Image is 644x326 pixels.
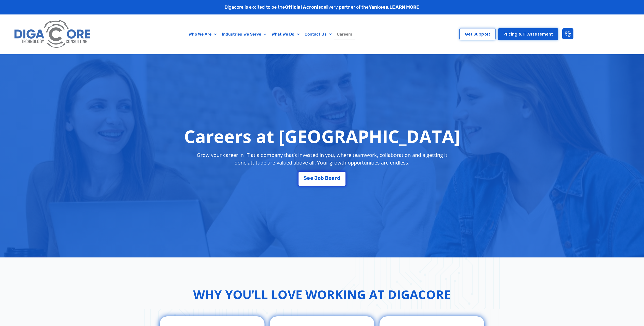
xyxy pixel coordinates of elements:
[459,28,496,40] a: Get Support
[321,175,324,181] span: b
[186,28,219,40] a: Who We Are
[369,4,388,10] strong: Yankees
[184,126,460,146] h1: Careers at [GEOGRAPHIC_DATA]
[304,175,307,181] span: S
[269,28,302,40] a: What We Do
[335,175,337,181] span: r
[124,28,417,40] nav: Menu
[332,175,335,181] span: a
[302,28,334,40] a: Contact Us
[310,175,313,181] span: e
[12,17,93,52] img: Digacore logo 1
[307,175,310,181] span: e
[337,175,340,181] span: d
[299,172,345,186] a: See Job Board
[328,175,332,181] span: o
[225,4,420,11] p: Digacore is excited to be the delivery partner of the .
[219,28,269,40] a: Industries We Serve
[285,4,321,10] strong: Official Acronis
[498,28,558,40] a: Pricing & IT Assessment
[325,175,328,181] span: B
[193,285,451,304] h2: Why You’ll Love Working at Digacore
[465,32,490,36] span: Get Support
[314,175,318,181] span: J
[192,151,452,167] p: Grow your career in IT at a company that’s invested in you, where teamwork, collaboration and a g...
[389,4,419,10] a: LEARN MORE
[503,32,553,36] span: Pricing & IT Assessment
[318,175,321,181] span: o
[334,28,355,40] a: Careers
